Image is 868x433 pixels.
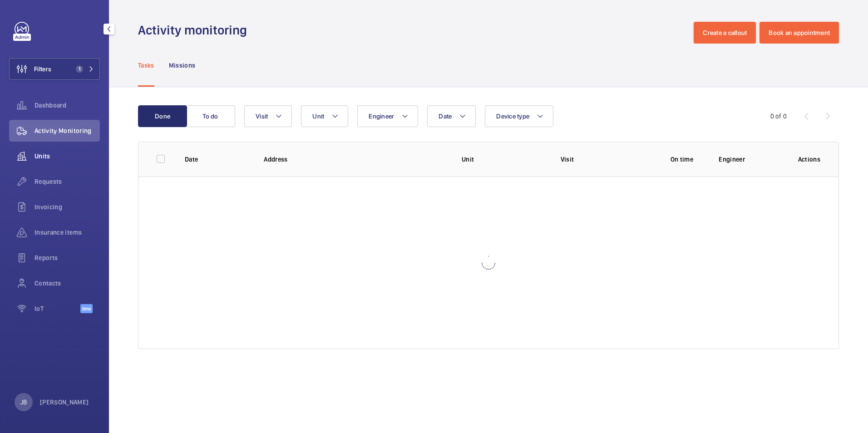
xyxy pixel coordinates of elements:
button: Date [427,105,476,127]
span: Activity Monitoring [35,126,100,135]
p: Engineer [719,155,783,164]
span: Invoicing [35,202,100,212]
span: Date [439,113,452,120]
p: Actions [798,155,820,164]
p: Missions [169,61,196,70]
p: [PERSON_NAME] [40,398,89,407]
span: Unit [312,113,324,120]
p: Date [185,155,249,164]
span: Requests [35,177,100,186]
p: Unit [462,155,546,164]
span: 1 [76,65,83,73]
span: Reports [35,253,100,262]
p: Address [264,155,447,164]
button: Done [138,105,187,127]
p: On time [660,155,705,164]
button: Book an appointment [759,22,839,44]
span: Beta [80,304,93,313]
button: Create a callout [694,22,756,44]
button: Unit [301,105,348,127]
button: To do [186,105,235,127]
span: Insurance items [35,228,100,237]
button: Engineer [357,105,418,127]
span: Device type [496,113,529,120]
p: Tasks [138,61,154,70]
button: Device type [485,105,553,127]
span: Visit [256,113,268,120]
span: Engineer [369,113,394,120]
span: Units [35,152,100,161]
span: IoT [35,304,80,313]
div: 0 of 0 [770,112,787,121]
button: Visit [244,105,292,127]
p: Visit [561,155,645,164]
span: Contacts [35,279,100,288]
span: Dashboard [35,101,100,110]
button: Filters1 [9,58,100,80]
span: Filters [34,64,51,74]
h1: Activity monitoring [138,22,252,39]
p: JB [20,398,27,407]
